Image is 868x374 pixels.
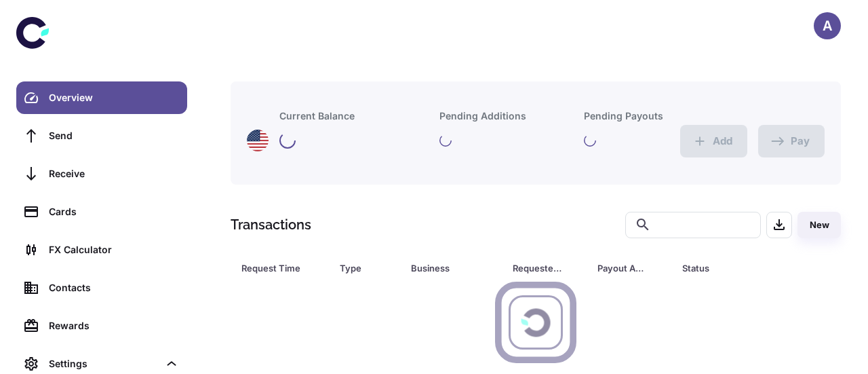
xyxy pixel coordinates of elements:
[16,310,187,342] a: Rewards
[439,109,526,124] h6: Pending Additions
[16,272,187,304] a: Contacts
[597,259,648,278] div: Payout Amount
[340,259,377,278] div: Type
[814,12,841,39] button: A
[49,356,159,371] div: Settings
[584,109,663,124] h6: Pending Payouts
[513,259,581,278] span: Requested Amount
[682,259,767,278] div: Status
[797,212,841,238] button: New
[16,233,187,266] a: FX Calculator
[49,318,179,333] div: Rewards
[49,204,179,219] div: Cards
[340,259,395,278] span: Type
[231,214,311,235] h1: Transactions
[49,166,179,181] div: Receive
[597,259,666,278] span: Payout Amount
[16,119,187,152] a: Send
[16,81,187,114] a: Overview
[49,90,179,105] div: Overview
[49,242,179,257] div: FX Calculator
[16,195,187,228] a: Cards
[49,280,179,295] div: Contacts
[241,259,306,278] div: Request Time
[16,157,187,190] a: Receive
[682,259,785,278] span: Status
[279,109,355,124] h6: Current Balance
[241,259,323,278] span: Request Time
[49,128,179,143] div: Send
[513,259,564,278] div: Requested Amount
